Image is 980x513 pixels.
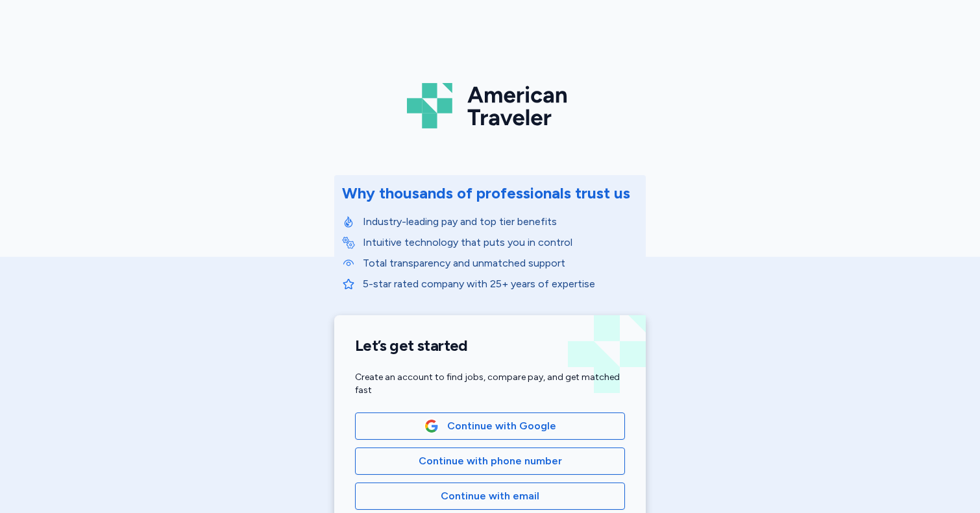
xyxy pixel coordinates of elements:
button: Continue with phone number [355,447,625,475]
img: Google Logo [424,419,439,433]
span: Continue with phone number [419,453,562,469]
span: Continue with Google [447,418,556,434]
button: Google LogoContinue with Google [355,412,625,440]
span: Continue with email [441,488,539,504]
div: Why thousands of professionals trust us [342,183,630,204]
p: Total transparency and unmatched support [363,256,638,271]
h1: Let’s get started [355,336,625,355]
img: Logo [407,78,573,134]
div: Create an account to find jobs, compare pay, and get matched fast [355,371,625,397]
p: Industry-leading pay and top tier benefits [363,214,638,230]
p: 5-star rated company with 25+ years of expertise [363,276,638,292]
button: Continue with email [355,483,625,510]
p: Intuitive technology that puts you in control [363,235,638,250]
